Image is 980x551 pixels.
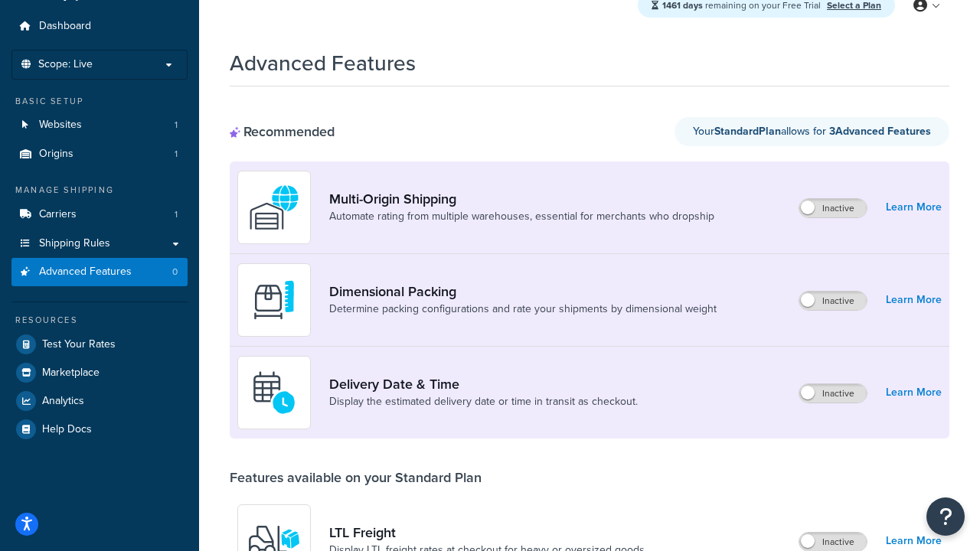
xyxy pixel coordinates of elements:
[693,123,829,139] span: Your allows for
[11,230,188,258] a: Shipping Rules
[329,283,717,300] a: Dimensional Packing
[329,524,645,541] a: LTL Freight
[39,266,132,279] span: Advanced Features
[11,359,188,386] a: Marketplace
[799,199,867,217] label: Inactive
[886,289,942,311] a: Learn More
[11,184,188,197] div: Manage Shipping
[11,416,188,443] a: Help Docs
[230,123,335,140] div: Recommended
[172,266,178,279] span: 0
[11,387,188,415] a: Analytics
[926,497,965,536] button: Open Resource Center
[42,338,116,351] span: Test Your Rates
[39,148,73,161] span: Origins
[329,376,638,393] a: Delivery Date & Time
[799,292,867,310] label: Inactive
[39,119,82,132] span: Websites
[329,191,714,207] a: Multi-Origin Shipping
[11,201,188,229] a: Carriers1
[175,119,178,132] span: 1
[11,201,188,229] li: Carriers
[230,48,416,78] h1: Advanced Features
[247,181,301,234] img: WatD5o0RtDAAAAAElFTkSuQmCC
[329,209,714,224] a: Automate rating from multiple warehouses, essential for merchants who dropship
[42,367,100,380] span: Marketplace
[39,208,77,221] span: Carriers
[799,384,867,403] label: Inactive
[886,382,942,403] a: Learn More
[39,237,110,250] span: Shipping Rules
[329,302,717,317] a: Determine packing configurations and rate your shipments by dimensional weight
[42,423,92,436] span: Help Docs
[11,111,188,139] a: Websites1
[11,314,188,327] div: Resources
[11,12,188,41] a: Dashboard
[38,58,93,71] span: Scope: Live
[11,258,188,286] a: Advanced Features0
[42,395,84,408] span: Analytics
[247,273,301,327] img: DTVBYsAAAAAASUVORK5CYII=
[11,95,188,108] div: Basic Setup
[11,111,188,139] li: Websites
[11,258,188,286] li: Advanced Features
[175,208,178,221] span: 1
[799,533,867,551] label: Inactive
[11,140,188,168] a: Origins1
[11,331,188,358] a: Test Your Rates
[247,366,301,419] img: gfkeb5ejjkALwAAAABJRU5ErkJggg==
[175,148,178,161] span: 1
[829,123,931,139] strong: 3 Advanced Feature s
[714,123,781,139] strong: Standard Plan
[329,394,638,409] a: Display the estimated delivery date or time in transit as checkout.
[39,20,91,33] span: Dashboard
[886,197,942,218] a: Learn More
[11,140,188,168] li: Origins
[230,469,482,486] div: Features available on your Standard Plan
